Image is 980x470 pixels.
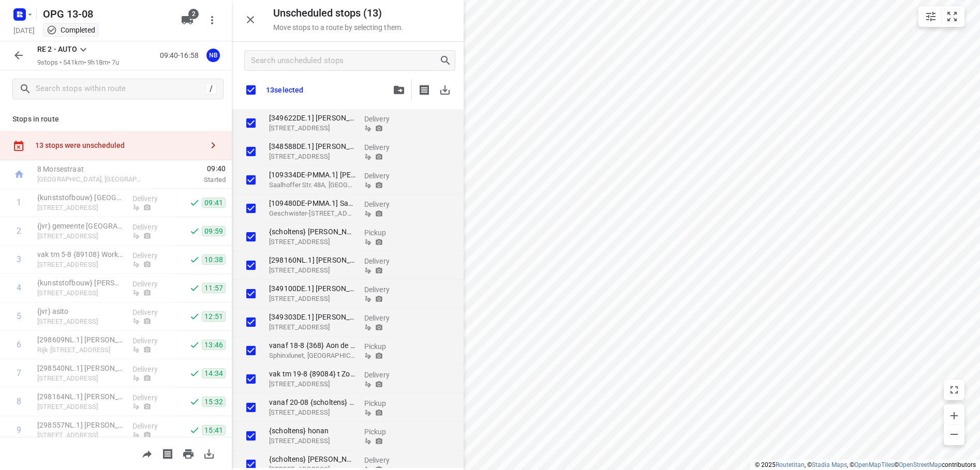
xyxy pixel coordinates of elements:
[241,141,261,162] span: Select
[241,340,261,361] span: Select
[364,199,403,209] p: Delivery
[269,198,356,208] p: [109480DE-PMMA.1] Sabine Dr. Griege
[241,369,261,389] span: Select
[189,283,200,293] svg: Done
[435,80,455,100] span: Download stops
[269,255,356,265] p: [298160NL.1] [PERSON_NAME]
[37,363,124,373] p: [298540NL.1] [PERSON_NAME]
[364,171,403,181] p: Delivery
[269,397,356,407] p: vanaf 20-08 {scholtens} gerben
[37,335,124,345] p: [298609NL.1] Joram Otterloo
[137,448,157,458] span: Share route
[232,109,464,468] div: grid
[37,249,124,260] p: vak tm 5-8 {89108} Workcycles (Lijnbaangr.)
[364,142,403,153] p: Delivery
[17,198,21,207] div: 1
[37,221,124,231] p: {jvr} gemeente [GEOGRAPHIC_DATA]
[942,6,962,27] button: Fit zoom
[273,7,403,19] h5: Unscheduled stops ( 13 )
[37,345,124,355] p: Rijk Tigelaarstraat 124, Ede
[189,254,200,265] svg: Done
[776,461,805,468] a: Routetitan
[177,10,198,31] button: 2
[37,58,120,68] p: 9 stops • 541km • 9h18m • 7u
[202,198,226,208] span: 09:41
[273,23,403,32] p: Move stops to a route by selecting them.
[205,83,217,95] div: /
[269,226,356,237] p: {scholtens} [PERSON_NAME]
[35,141,203,149] div: 13 stops were unscheduled
[269,294,356,304] p: Kölner Landstraße 242-244, Duren
[240,79,262,101] span: Deselect all
[203,50,224,60] span: Assigned to Niek Benjamins
[17,226,21,236] div: 2
[269,436,356,446] p: [STREET_ADDRESS]
[241,255,261,276] span: Select
[241,113,261,133] span: Select
[37,402,124,412] p: Hulsmaatstraat 41, Enschede
[189,340,200,350] svg: Done
[132,222,171,232] p: Delivery
[160,50,203,61] p: 09:40-16:58
[189,311,200,322] svg: Done
[269,312,356,322] p: [349303DE.1] Andrea Reith
[37,420,124,430] p: [298557NL.1] Miriam Weimar
[17,283,21,293] div: 4
[364,341,403,352] p: Pickup
[414,80,435,100] span: Print shipping labels
[37,260,124,270] p: Lijnbaansgracht 32 B-HS, Amsterdam
[132,392,171,403] p: Delivery
[202,368,226,378] span: 14:34
[157,163,226,174] span: 09:40
[188,9,199,19] span: 2
[17,425,21,435] div: 9
[47,25,95,35] div: This project completed. You cannot make any changes to it.
[37,316,124,327] p: [STREET_ADDRESS]
[17,397,21,406] div: 8
[364,313,403,323] p: Delivery
[157,448,178,458] span: Print shipping labels
[202,10,222,31] button: More
[269,265,356,276] p: Pater Verhaagstraat 20, Velden
[132,193,171,204] p: Delivery
[241,170,261,190] span: Select
[36,81,205,97] input: Search stops within route
[202,425,226,435] span: 15:41
[189,397,200,407] svg: Done
[266,86,303,94] p: 13 selected
[439,54,455,67] div: Search
[37,278,124,288] p: {kunststofbouw} dhr Rueck
[269,340,356,351] p: vanaf 18-8 {368} Aon de Stasie
[132,250,171,261] p: Delivery
[202,340,226,350] span: 13:46
[755,461,976,468] li: © 2025 , © , © © contributors
[132,307,171,317] p: Delivery
[189,226,200,236] svg: Done
[37,306,124,316] p: {jvr} asito
[132,421,171,431] p: Delivery
[17,254,21,264] div: 3
[178,448,199,458] span: Print route
[241,312,261,332] span: Select
[364,228,403,238] p: Pickup
[251,53,439,69] input: Search unscheduled stops
[202,397,226,407] span: 15:32
[920,6,941,27] button: Map settings
[132,364,171,374] p: Delivery
[899,461,942,468] a: OpenStreetMap
[37,430,124,441] p: Bretelerhorst 4, Enschede
[364,284,403,295] p: Delivery
[269,351,356,361] p: Sphinxlunet, [GEOGRAPHIC_DATA]
[364,427,403,437] p: Pickup
[269,369,356,379] p: vak tm 19-8 {89084} t Zonnewiel
[202,283,226,293] span: 11:57
[918,6,964,27] div: small contained button group
[157,175,226,185] p: Started
[37,164,145,174] p: 8 Morsestraat
[37,44,77,55] p: RE 2 - AUTO
[269,180,356,190] p: Saalhoffer Str. 48A, Rheinberg
[269,322,356,332] p: [STREET_ADDRESS]
[37,373,124,384] p: [STREET_ADDRESS]
[269,454,356,464] p: {scholtens} katja grelling
[132,336,171,346] p: Delivery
